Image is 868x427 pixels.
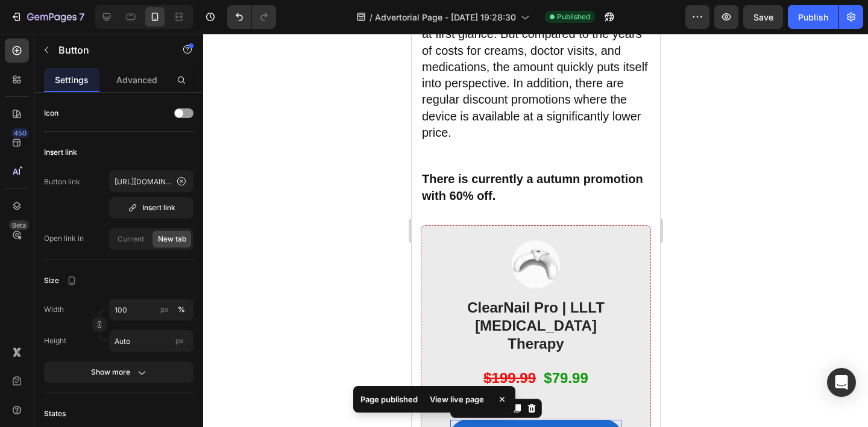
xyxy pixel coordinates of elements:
p: Size [44,275,59,286]
span: ClearNail Pro | LLLT [MEDICAL_DATA] Therapy [55,266,193,318]
input: E.g. https://gempages.net [109,170,193,192]
div: Button link [44,170,80,192]
button: CHECK AVAILABILITY [39,386,210,418]
div: px [160,304,169,315]
span: Advertorial Page - [DATE] 19:28:30 [375,11,516,23]
span: New tab [158,234,186,245]
button: % [157,302,172,317]
input: px [109,330,193,352]
div: Insert link [128,202,175,213]
div: Undo/Redo [227,5,276,29]
div: Publish [798,11,828,23]
span: Save [753,12,773,22]
p: Icon [44,108,58,119]
button: Insert link [109,197,193,219]
div: Show more [91,366,147,378]
span: Published [557,11,590,22]
div: Beta [9,220,29,230]
span: $79.99 [132,336,176,352]
p: Settings [55,73,89,86]
div: View live page [423,391,491,408]
s: $199.99 [72,336,124,352]
div: Open link in [44,228,84,249]
p: Button [58,43,161,57]
strong: There is currently a autumn promotion with 60% off. [10,139,231,168]
label: Width [44,304,64,315]
button: 7 [5,5,90,29]
p: States [44,408,66,419]
p: Insert link [44,147,77,158]
button: Save [743,5,783,29]
button: Show more [44,361,193,383]
div: % [178,304,185,315]
span: px [175,336,184,345]
input: px% [109,299,193,320]
p: Advanced [116,73,157,86]
span: Current [118,234,144,245]
div: Button [54,369,81,380]
p: Page published [360,393,418,405]
label: Height [44,335,66,346]
div: 450 [11,128,29,138]
div: Open Intercom Messenger [827,368,856,397]
img: gempages_571322681484379288-47297554-0d8f-4bd0-aa74-5df69e1cae96.png [100,207,148,255]
p: 7 [79,10,84,24]
span: / [370,11,373,23]
iframe: Design area [412,34,660,427]
button: px [174,302,189,317]
button: Publish [788,5,838,29]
